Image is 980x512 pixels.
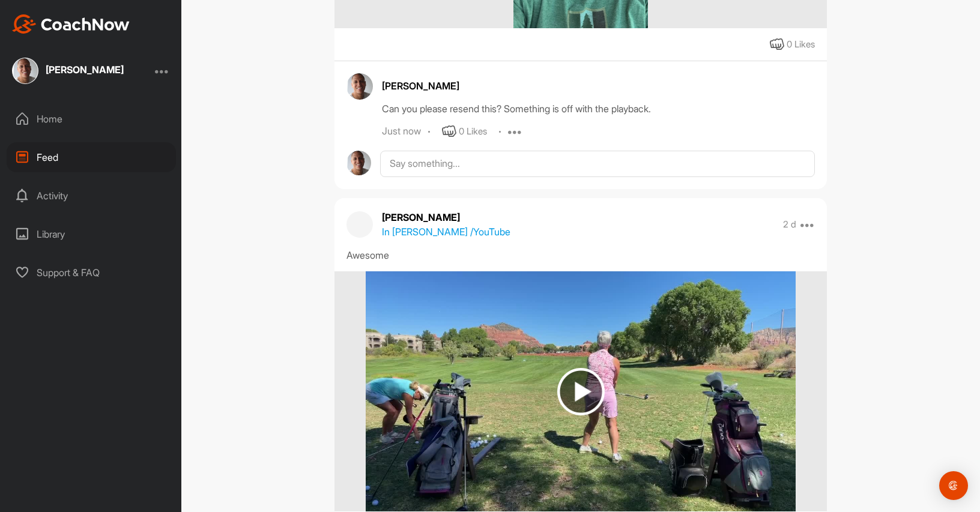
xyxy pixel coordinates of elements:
[382,210,510,224] p: [PERSON_NAME]
[787,38,815,52] div: 0 Likes
[459,125,487,139] div: 0 Likes
[346,73,373,100] img: avatar
[7,258,176,288] div: Support & FAQ
[7,104,176,134] div: Home
[7,219,176,249] div: Library
[382,125,421,137] div: Just now
[366,271,795,511] img: media
[46,65,124,74] div: [PERSON_NAME]
[382,79,815,93] div: [PERSON_NAME]
[7,142,176,172] div: Feed
[382,224,510,239] p: In [PERSON_NAME] / YouTube
[346,248,815,262] div: Awesome
[382,101,815,116] div: Can you please resend this? Something is off with the playback.
[783,218,796,230] p: 2 d
[12,58,38,84] img: square_f6d4b53187cfa00ec552c61a20131d82.jpg
[346,151,371,175] img: avatar
[557,368,605,415] img: play
[939,471,968,500] div: Open Intercom Messenger
[12,14,130,34] img: CoachNow
[7,181,176,211] div: Activity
